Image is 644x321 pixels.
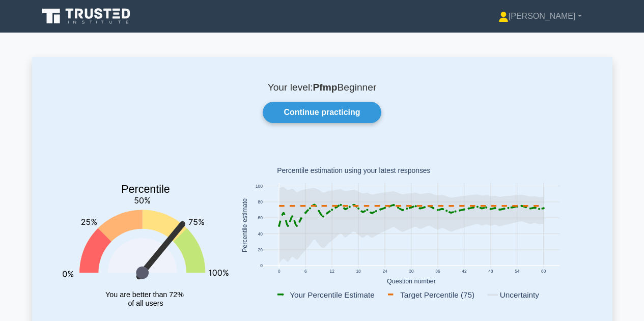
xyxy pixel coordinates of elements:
text: Percentile estimation using your latest responses [277,167,430,175]
text: Question number [387,278,436,285]
tspan: You are better than 72% [105,290,184,299]
text: 36 [435,269,440,274]
b: Pfmp [313,82,338,93]
text: Percentile [121,183,170,195]
text: 60 [541,269,546,274]
text: 24 [382,269,387,274]
text: 6 [304,269,306,274]
p: Your level: Beginner [57,81,588,94]
text: 40 [258,231,263,237]
text: 12 [329,269,334,274]
text: 60 [258,216,263,221]
text: 42 [462,269,467,274]
text: 54 [515,269,520,274]
text: 0 [277,269,280,274]
tspan: of all users [128,300,163,308]
a: Continue practicing [263,102,381,123]
text: 20 [258,247,263,252]
text: 80 [258,199,263,205]
text: Percentile estimate [241,198,248,252]
a: [PERSON_NAME] [474,6,606,26]
text: 48 [488,269,493,274]
text: 18 [356,269,361,274]
text: 30 [409,269,414,274]
text: 100 [255,184,262,189]
text: 0 [260,264,263,269]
